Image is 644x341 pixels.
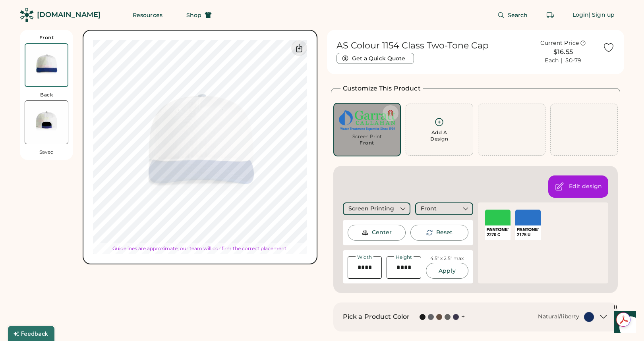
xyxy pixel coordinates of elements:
div: Saved [39,149,54,155]
div: This will reset the rotation of the selected element to 0°. [436,229,453,237]
div: Add A Design [430,129,448,142]
div: Back [40,92,53,98]
h1: AS Colour 1154 Class Two-Tone Cap [337,40,489,51]
div: $16.55 [528,47,598,57]
img: Center Image Icon [362,229,369,236]
iframe: Front Chat [606,305,640,339]
div: Front [39,35,54,41]
div: Open the design editor to change colors, background, and decoration method. [569,183,602,191]
button: Retrieve an order [542,7,558,23]
img: AS Colour 1154 Natural/liberty Back Thumbnail [25,101,68,144]
h2: Pick a Product Color [343,312,410,322]
button: Search [488,7,538,23]
div: Guidelines are approximate; our team will confirm the correct placement. [93,243,307,254]
div: Width [356,255,373,260]
h2: Customize This Product [343,84,421,93]
button: Get a Quick Quote [337,53,414,64]
div: Current Price [540,39,579,47]
button: Delete this decoration. [383,105,398,121]
div: 2270 C [487,232,509,238]
div: Natural/liberty [538,313,579,321]
div: Screen Print [339,133,395,140]
div: Download Front Mockup [291,40,307,56]
img: Pantone Logo [517,228,539,231]
div: + [461,312,465,321]
div: [DOMAIN_NAME] [37,10,101,20]
div: Front [421,205,437,213]
div: Login [572,11,589,19]
img: Pantone Logo [487,228,509,231]
div: Screen Printing [348,205,394,213]
span: Search [508,12,528,18]
div: Each | 50-79 [545,57,581,65]
div: 2175 U [517,232,539,238]
button: Shop [177,7,221,23]
button: Resources [123,7,172,23]
div: Height [394,255,414,260]
span: Shop [186,12,201,18]
img: G-C_logo_CMYK.eps [339,108,395,133]
div: Front [360,140,374,146]
button: Apply [426,263,468,279]
div: 4.5" x 2.5" max [430,255,464,262]
img: AS Colour 1154 Natural/liberty Front Thumbnail [25,44,68,86]
img: Rendered Logo - Screens [20,8,34,22]
div: | Sign up [589,11,615,19]
div: Center [372,229,392,237]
